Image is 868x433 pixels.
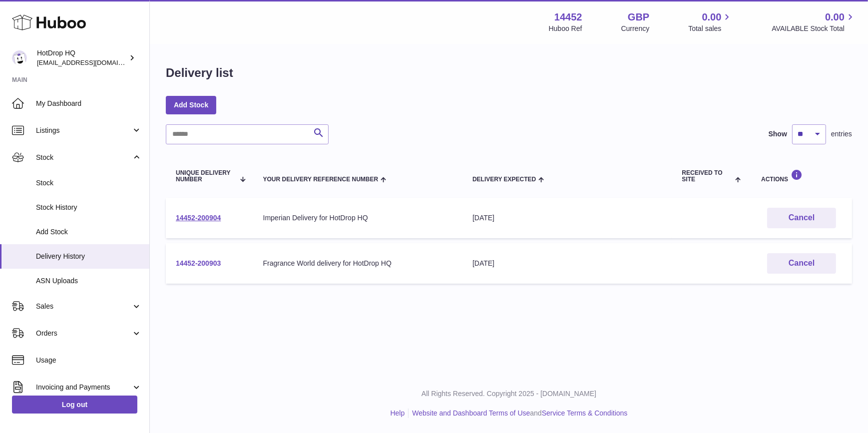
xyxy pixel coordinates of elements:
h1: Delivery list [166,65,233,81]
span: Stock [36,153,131,162]
button: Cancel [767,253,836,274]
span: AVAILABLE Stock Total [772,24,856,33]
a: 14452-200903 [176,259,221,267]
a: Log out [12,396,137,414]
span: [EMAIL_ADDRESS][DOMAIN_NAME] [37,58,147,66]
span: Add Stock [36,227,142,237]
div: Fragrance World delivery for HotDrop HQ [263,259,452,268]
p: All Rights Reserved. Copyright 2025 - [DOMAIN_NAME] [158,389,860,399]
span: Stock [36,178,142,188]
span: entries [831,129,852,139]
span: Unique Delivery Number [176,170,234,183]
img: internalAdmin-14452@internal.huboo.com [12,50,27,65]
span: Delivery History [36,252,142,261]
li: and [409,409,627,418]
div: [DATE] [472,213,662,223]
label: Show [769,129,787,139]
a: Website and Dashboard Terms of Use [412,409,530,417]
span: 0.00 [825,10,845,24]
a: Help [391,409,405,417]
div: [DATE] [472,259,662,268]
span: Sales [36,302,131,311]
div: Huboo Ref [549,24,582,33]
a: 0.00 AVAILABLE Stock Total [772,10,856,33]
span: Usage [36,356,142,365]
span: Received to Site [682,170,732,183]
div: Currency [621,24,650,33]
span: Delivery Expected [472,176,536,183]
span: Invoicing and Payments [36,383,131,392]
strong: GBP [628,10,649,24]
span: 0.00 [702,10,722,24]
div: Imperian Delivery for HotDrop HQ [263,213,452,223]
a: 0.00 Total sales [688,10,733,33]
strong: 14452 [554,10,582,24]
div: Actions [761,169,842,183]
a: Service Terms & Conditions [542,409,628,417]
div: HotDrop HQ [37,48,127,67]
button: Cancel [767,208,836,228]
a: 14452-200904 [176,214,221,222]
span: Your Delivery Reference Number [263,176,379,183]
span: Orders [36,329,131,338]
span: Listings [36,126,131,135]
span: Stock History [36,203,142,212]
span: Total sales [688,24,733,33]
span: ASN Uploads [36,276,142,286]
a: Add Stock [166,96,216,114]
span: My Dashboard [36,99,142,108]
